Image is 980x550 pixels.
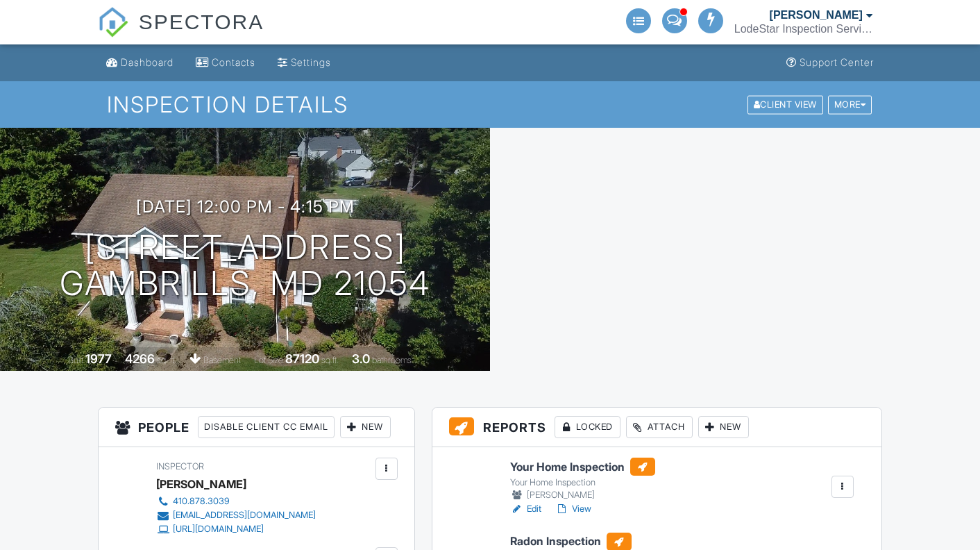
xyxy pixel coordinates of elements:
[698,416,749,438] div: New
[68,355,83,365] span: Built
[60,229,430,303] h1: [STREET_ADDRESS] Gambrills, MD 21054
[770,8,863,22] div: [PERSON_NAME]
[121,56,174,68] div: Dashboard
[99,408,414,447] h3: People
[107,92,873,117] h1: Inspection Details
[272,50,337,76] a: Settings
[98,7,128,37] img: The Best Home Inspection Software - Spectora
[156,508,316,522] a: [EMAIL_ADDRESS][DOMAIN_NAME]
[190,50,261,76] a: Contacts
[510,488,655,502] div: [PERSON_NAME]
[626,416,693,438] div: Attach
[285,351,319,366] div: 87120
[828,95,872,114] div: More
[139,7,264,36] span: SPECTORA
[555,416,620,438] div: Locked
[173,524,264,535] div: [URL][DOMAIN_NAME]
[510,458,655,476] h6: Your Home Inspection
[101,50,179,76] a: Dashboard
[173,510,316,521] div: [EMAIL_ADDRESS][DOMAIN_NAME]
[747,95,823,114] div: Client View
[157,355,176,365] span: sq. ft.
[432,408,881,447] h3: Reports
[98,21,264,47] a: SPECTORA
[781,50,879,76] a: Support Center
[125,351,155,366] div: 4266
[352,351,370,366] div: 3.0
[156,461,204,472] span: Inspector
[510,458,655,502] a: Your Home Inspection Your Home Inspection [PERSON_NAME]
[800,56,874,68] div: Support Center
[510,477,655,488] div: Your Home Inspection
[198,416,335,438] div: Disable Client CC Email
[340,416,391,438] div: New
[555,502,591,516] a: View
[212,56,255,68] div: Contacts
[291,56,331,68] div: Settings
[254,355,283,365] span: Lot Size
[156,494,316,508] a: 410.878.3039
[746,99,827,109] a: Client View
[734,22,873,36] div: LodeStar Inspection Services
[173,496,230,507] div: 410.878.3039
[136,197,355,216] h3: [DATE] 12:00 pm - 4:15 pm
[85,351,112,366] div: 1977
[510,502,541,516] a: Edit
[156,522,316,536] a: [URL][DOMAIN_NAME]
[203,355,241,365] span: basement
[372,355,412,365] span: bathrooms
[156,474,246,494] div: [PERSON_NAME]
[321,355,339,365] span: sq.ft.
